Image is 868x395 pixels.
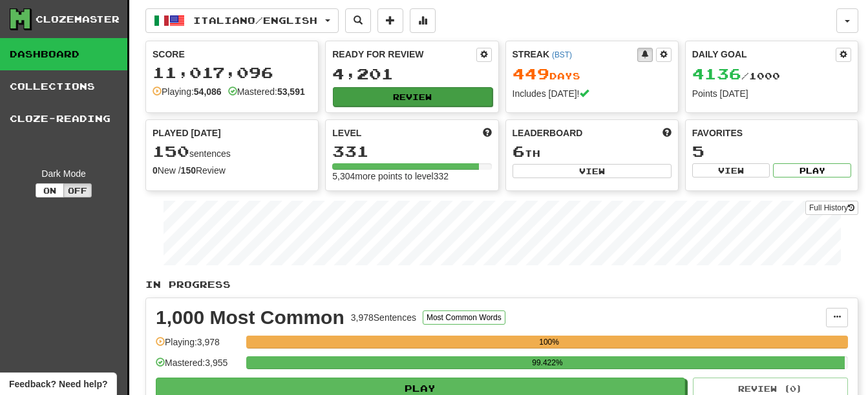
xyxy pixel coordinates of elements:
div: 11,017,096 [153,65,312,81]
div: Dark Mode [10,167,118,180]
div: th [513,143,672,160]
span: Played [DATE] [153,127,221,139]
div: Playing: 3,978 [156,336,240,357]
span: Italiano / English [193,15,317,26]
button: Italiano/English [145,8,339,33]
div: Clozemaster [36,13,120,26]
span: Level [332,127,361,139]
div: sentences [153,143,312,160]
div: 99.422% [250,356,844,369]
div: New / Review [153,164,312,177]
span: 150 [153,142,189,160]
div: Mastered: [228,85,305,98]
span: Leaderboard [513,127,583,139]
span: 449 [513,65,549,83]
strong: 0 [153,165,158,176]
div: 1,000 Most Common [156,308,344,327]
p: In Progress [145,278,858,291]
span: This week in points, UTC [662,127,672,139]
div: Ready for Review [332,48,476,61]
button: Most Common Words [423,310,505,325]
div: Favorites [692,127,851,139]
span: Open feedback widget [9,378,107,390]
div: Daily Goal [692,48,836,62]
button: Review [333,87,492,106]
div: 331 [332,143,491,159]
div: Includes [DATE]! [513,87,672,100]
span: 4136 [692,65,741,83]
div: 5 [692,143,851,159]
div: 4,201 [332,66,491,82]
strong: 150 [181,165,196,176]
div: Points [DATE] [692,87,851,100]
a: (BST) [552,50,572,59]
button: View [692,163,770,177]
button: Add sentence to collection [377,8,403,33]
span: / 1000 [692,70,780,81]
div: Day s [513,66,672,83]
span: Score more points to level up [483,127,492,139]
strong: 54,086 [194,86,222,97]
div: 3,978 Sentences [351,311,416,324]
div: Score [153,48,312,61]
div: Streak [513,48,637,61]
strong: 53,591 [277,86,305,97]
div: 5,304 more points to level 332 [332,170,491,183]
a: Full History [805,201,858,215]
button: More stats [410,8,436,33]
button: Play [773,163,851,177]
button: Search sentences [345,8,371,33]
button: On [36,183,64,197]
div: Mastered: 3,955 [156,356,240,378]
button: Off [63,183,92,197]
button: View [513,164,672,178]
div: Playing: [153,85,222,98]
span: 6 [513,142,525,160]
div: 100% [250,336,848,349]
